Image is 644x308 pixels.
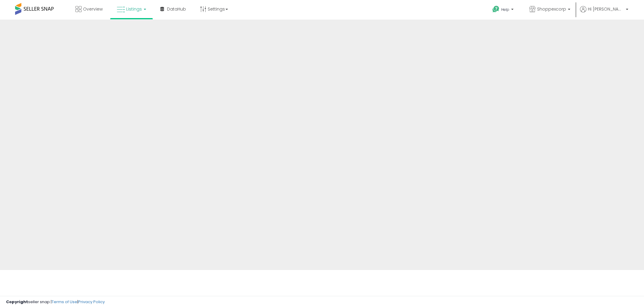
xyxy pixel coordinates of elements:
[537,6,566,12] span: Shoppexcorp
[580,6,628,20] a: Hi [PERSON_NAME]
[588,6,624,12] span: Hi [PERSON_NAME]
[501,7,509,12] span: Help
[83,6,103,12] span: Overview
[126,6,142,12] span: Listings
[492,5,500,13] i: Get Help
[488,1,520,20] a: Help
[167,6,186,12] span: DataHub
